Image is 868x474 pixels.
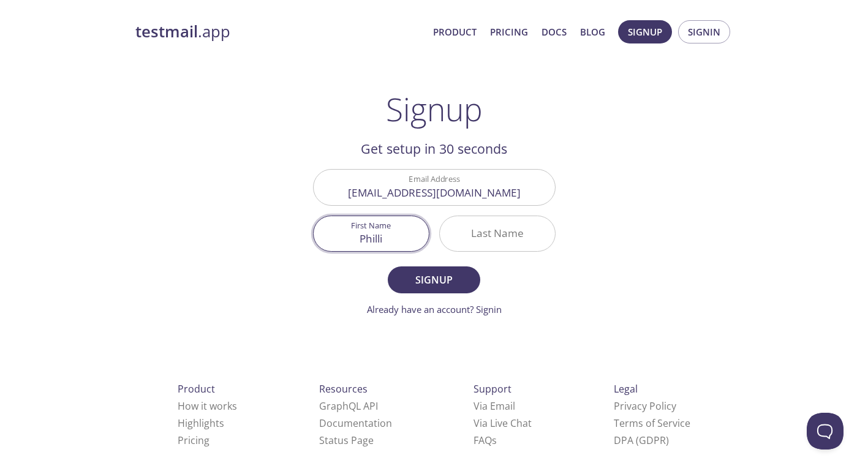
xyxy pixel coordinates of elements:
[367,303,502,315] a: Already have an account? Signin
[178,434,209,447] a: Pricing
[178,382,215,396] span: Product
[319,382,368,396] span: Resources
[580,24,605,40] a: Blog
[386,91,483,127] h1: Signup
[618,20,672,43] button: Signup
[614,434,669,447] a: DPA (GDPR)
[614,382,638,396] span: Legal
[807,413,843,450] iframe: Help Scout Beacon - Open
[688,24,720,40] span: Signin
[628,24,662,40] span: Signup
[614,399,676,413] a: Privacy Policy
[313,138,556,159] h2: Get setup in 30 seconds
[474,399,515,413] a: Via Email
[492,434,497,447] span: s
[542,24,567,40] a: Docs
[178,416,224,430] a: Highlights
[388,266,480,293] button: Signup
[135,21,423,42] a: testmail.app
[474,382,511,396] span: Support
[433,24,477,40] a: Product
[678,20,730,43] button: Signin
[135,21,198,42] strong: testmail
[319,399,378,413] a: GraphQL API
[474,434,497,447] a: FAQ
[614,416,690,430] a: Terms of Service
[401,271,466,288] span: Signup
[178,399,237,413] a: How it works
[319,434,374,447] a: Status Page
[490,24,528,40] a: Pricing
[474,416,532,430] a: Via Live Chat
[319,416,392,430] a: Documentation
